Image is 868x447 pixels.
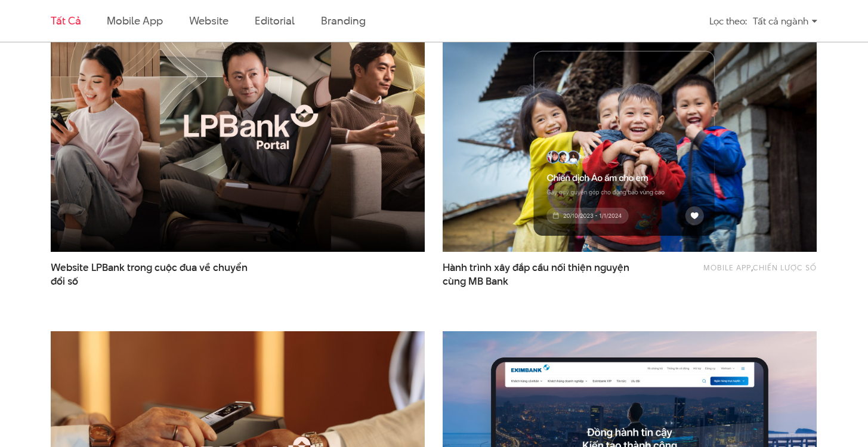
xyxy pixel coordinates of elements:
div: , [667,261,817,282]
div: Lọc theo: [709,11,747,32]
a: Chiến lược số [753,262,817,273]
a: Tất cả [51,13,81,28]
a: Branding [321,13,365,28]
img: thumb [443,1,817,252]
a: Website LPBank trong cuộc đua về chuyểnđổi số [51,261,257,288]
a: Website [189,13,228,28]
a: Hành trình xây đắp cầu nối thiện nguyệncùng MB Bank [443,261,648,288]
span: cùng MB Bank [443,275,508,288]
span: Website LPBank trong cuộc đua về chuyển [51,261,257,288]
a: Editorial [255,13,295,28]
div: Tất cả ngành [753,11,817,32]
a: Mobile app [107,13,162,28]
span: đổi số [51,275,78,288]
span: Hành trình xây đắp cầu nối thiện nguyện [443,261,648,288]
a: Mobile app [703,262,751,273]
